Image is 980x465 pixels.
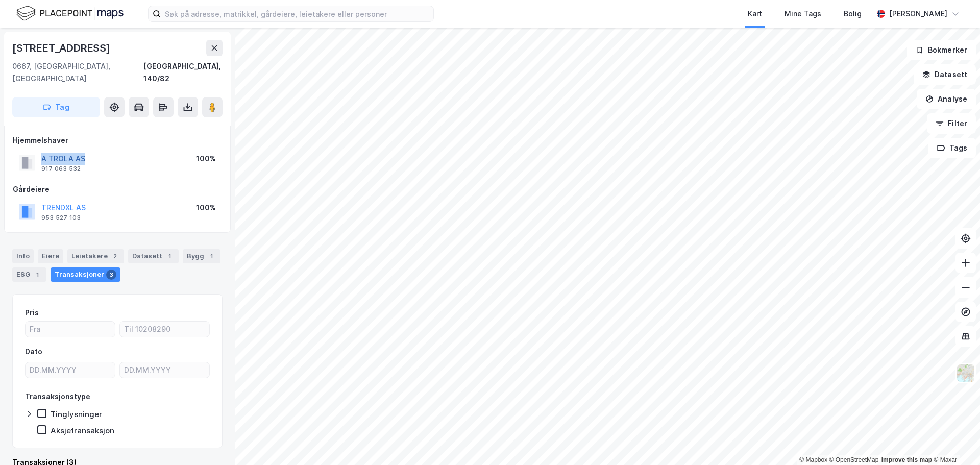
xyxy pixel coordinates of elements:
button: Datasett [914,64,976,85]
div: 953 527 103 [41,214,81,222]
img: logo.f888ab2527a4732fd821a326f86c7f29.svg [16,5,124,22]
div: Hjemmelshaver [13,134,222,146]
div: Transaksjoner [51,267,120,282]
div: Tinglysninger [51,409,102,419]
button: Filter [927,113,976,134]
div: 1 [206,251,216,261]
div: 1 [164,251,175,261]
div: Gårdeiere [13,183,222,195]
input: Fra [26,322,115,337]
div: Dato [25,346,42,358]
div: 3 [106,270,116,280]
div: Info [12,249,34,263]
a: Mapbox [799,456,827,463]
button: Tags [928,138,976,158]
button: Tag [12,97,100,117]
div: Transaksjonstype [25,390,90,403]
img: Z [956,363,975,383]
div: 100% [196,153,216,165]
div: Datasett [128,249,179,263]
div: Leietakere [67,249,124,263]
div: Eiere [38,249,63,263]
button: Analyse [917,89,976,109]
button: Bokmerker [907,40,976,60]
input: DD.MM.YYYY [26,362,115,378]
div: Mine Tags [785,8,821,20]
div: ESG [12,267,46,282]
a: OpenStreetMap [829,456,879,463]
div: [PERSON_NAME] [889,8,947,20]
div: 100% [196,202,216,214]
div: Pris [25,307,39,319]
div: Bygg [183,249,220,263]
div: Bolig [844,8,862,20]
div: 917 063 532 [41,165,81,173]
div: [GEOGRAPHIC_DATA], 140/82 [143,60,223,85]
div: Kart [748,8,762,20]
input: DD.MM.YYYY [120,362,209,378]
a: Improve this map [881,456,932,463]
div: 1 [32,270,42,280]
div: [STREET_ADDRESS] [12,40,112,56]
input: Til 10208290 [120,322,209,337]
div: 2 [110,251,120,261]
input: Søk på adresse, matrikkel, gårdeiere, leietakere eller personer [161,6,433,21]
iframe: Chat Widget [929,416,980,465]
div: 0667, [GEOGRAPHIC_DATA], [GEOGRAPHIC_DATA] [12,60,143,85]
div: Aksjetransaksjon [51,426,114,435]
